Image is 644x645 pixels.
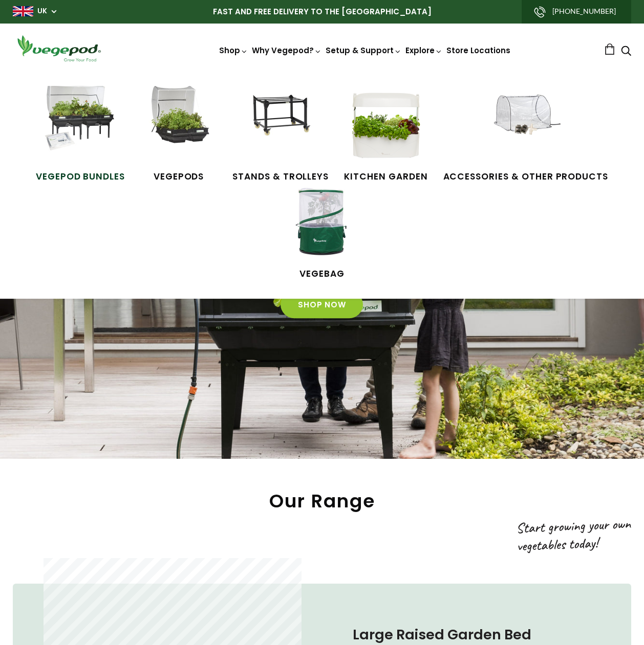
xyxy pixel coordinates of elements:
[219,45,248,84] a: Shop
[252,45,321,56] a: Why Vegepod?
[326,45,401,56] a: Setup & Support
[344,86,427,183] a: Kitchen Garden
[36,86,125,183] a: Vegepod Bundles
[281,291,363,318] a: Shop Now
[140,170,217,184] span: Vegepods
[13,34,105,63] img: Vegepod
[487,86,564,163] img: Accessories & Other Products
[37,6,47,16] a: UK
[42,86,119,163] img: Vegepod Bundles
[348,86,424,163] img: Kitchen Garden
[140,86,217,183] a: Vegepods
[232,170,329,184] span: Stands & Trolleys
[405,45,442,56] a: Explore
[284,183,360,260] img: VegeBag
[36,170,125,184] span: Vegepod Bundles
[284,268,360,281] span: VegeBag
[13,490,631,512] h2: Our Range
[621,47,631,57] a: Search
[140,86,217,163] img: Raised Garden Kits
[344,170,427,184] span: Kitchen Garden
[446,45,510,56] a: Store Locations
[353,625,590,645] h4: Large Raised Garden Bed
[443,86,609,183] a: Accessories & Other Products
[242,86,319,163] img: Stands & Trolleys
[13,6,33,16] img: gb_large.png
[443,170,609,184] span: Accessories & Other Products
[284,183,360,280] a: VegeBag
[232,86,329,183] a: Stands & Trolleys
